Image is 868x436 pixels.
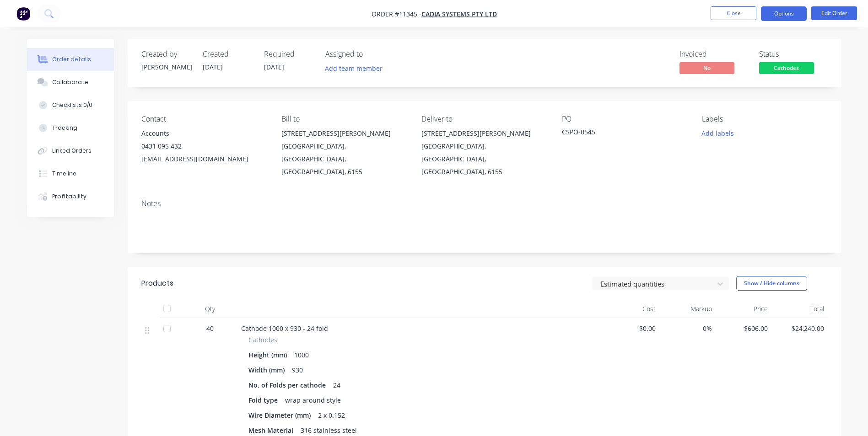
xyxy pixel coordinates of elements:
[16,7,30,21] img: Factory
[52,192,86,201] div: Profitability
[183,300,237,318] div: Qty
[52,55,91,64] div: Order details
[27,185,114,208] button: Profitability
[679,62,734,74] span: No
[141,127,267,140] div: Accounts
[281,127,407,140] div: [STREET_ADDRESS][PERSON_NAME]
[141,127,267,165] div: Accounts0431 095 432[EMAIL_ADDRESS][DOMAIN_NAME]
[372,10,421,18] span: Order #11345 -
[702,115,827,123] div: Labels
[203,63,223,71] span: [DATE]
[421,10,497,18] a: Cadia Systems Pty Ltd
[52,78,88,86] div: Collaborate
[761,6,807,21] button: Options
[27,71,114,94] button: Collaborate
[203,50,253,58] div: Created
[141,278,173,289] div: Products
[719,324,768,333] span: $606.00
[604,300,660,318] div: Cost
[206,324,214,333] span: 40
[141,153,267,165] div: [EMAIL_ADDRESS][DOMAIN_NAME]
[264,63,284,71] span: [DATE]
[562,115,687,123] div: PO
[421,127,547,140] div: [STREET_ADDRESS][PERSON_NAME]
[52,101,92,109] div: Checklists 0/0
[141,140,267,153] div: 0431 095 432
[663,324,712,333] span: 0%
[52,170,76,178] div: Timeline
[52,124,77,132] div: Tracking
[52,147,92,155] div: Linked Orders
[716,300,772,318] div: Price
[711,6,756,20] button: Close
[421,115,547,123] div: Deliver to
[281,140,407,178] div: [GEOGRAPHIC_DATA], [GEOGRAPHIC_DATA], [GEOGRAPHIC_DATA], 6155
[248,335,277,345] span: Cathodes
[329,378,344,392] div: 24
[248,348,291,362] div: Height (mm)
[27,117,114,139] button: Tracking
[325,62,388,74] button: Add team member
[314,409,349,422] div: 2 x 0.152
[562,127,676,140] div: CSPO-0545
[775,324,824,333] span: $24,240.00
[141,50,192,58] div: Created by
[281,393,345,407] div: wrap around style
[27,139,114,162] button: Linked Orders
[241,324,328,333] span: Cathode 1000 x 930 - 24 fold
[264,50,314,58] div: Required
[759,50,828,58] div: Status
[811,6,857,20] button: Edit Order
[325,50,417,58] div: Assigned to
[679,50,748,58] div: Invoiced
[141,199,828,208] div: Notes
[291,348,313,362] div: 1000
[248,363,288,377] div: Width (mm)
[281,115,407,123] div: Bill to
[759,62,814,74] span: Cathodes
[421,140,547,178] div: [GEOGRAPHIC_DATA], [GEOGRAPHIC_DATA], [GEOGRAPHIC_DATA], 6155
[141,62,192,72] div: [PERSON_NAME]
[771,300,828,318] div: Total
[141,115,267,123] div: Contact
[697,127,739,139] button: Add labels
[248,393,281,407] div: Fold type
[736,276,807,291] button: Show / Hide columns
[248,378,329,392] div: No. of Folds per cathode
[659,300,716,318] div: Markup
[607,324,656,333] span: $0.00
[281,127,407,178] div: [STREET_ADDRESS][PERSON_NAME][GEOGRAPHIC_DATA], [GEOGRAPHIC_DATA], [GEOGRAPHIC_DATA], 6155
[248,409,314,422] div: Wire Diameter (mm)
[421,127,547,178] div: [STREET_ADDRESS][PERSON_NAME][GEOGRAPHIC_DATA], [GEOGRAPHIC_DATA], [GEOGRAPHIC_DATA], 6155
[320,62,387,74] button: Add team member
[27,48,114,71] button: Order details
[27,94,114,117] button: Checklists 0/0
[27,162,114,185] button: Timeline
[288,363,307,377] div: 930
[759,62,814,76] button: Cathodes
